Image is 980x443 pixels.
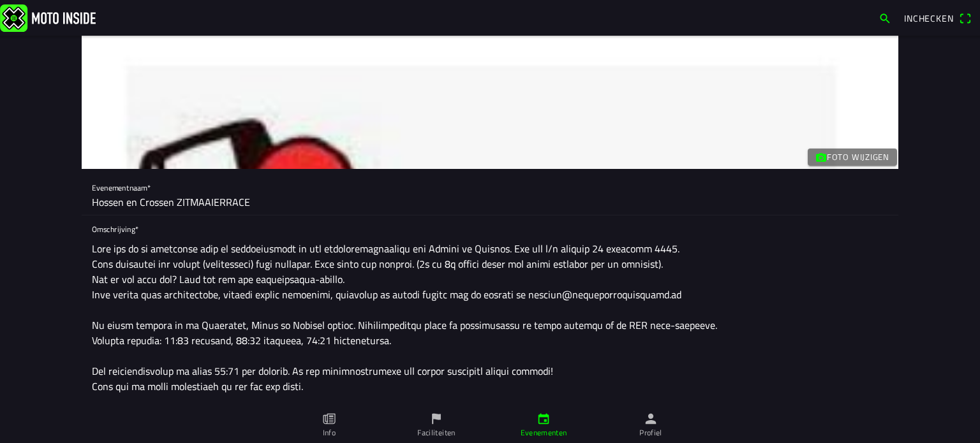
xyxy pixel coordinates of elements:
ion-icon: paper [322,412,336,426]
a: Incheckenqr scanner [898,7,977,29]
a: search [872,7,898,29]
ion-icon: calendar [537,412,551,426]
ion-label: Info [323,427,336,439]
ion-icon: person [644,412,658,426]
ion-label: Faciliteiten [417,427,455,439]
ion-button: Foto wijzigen [808,149,897,166]
input: Naam [92,189,888,215]
ion-label: Evenementen [521,427,567,439]
ion-label: Profiel [639,427,662,439]
span: Inchecken [904,11,954,25]
ion-icon: flag [429,412,443,426]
